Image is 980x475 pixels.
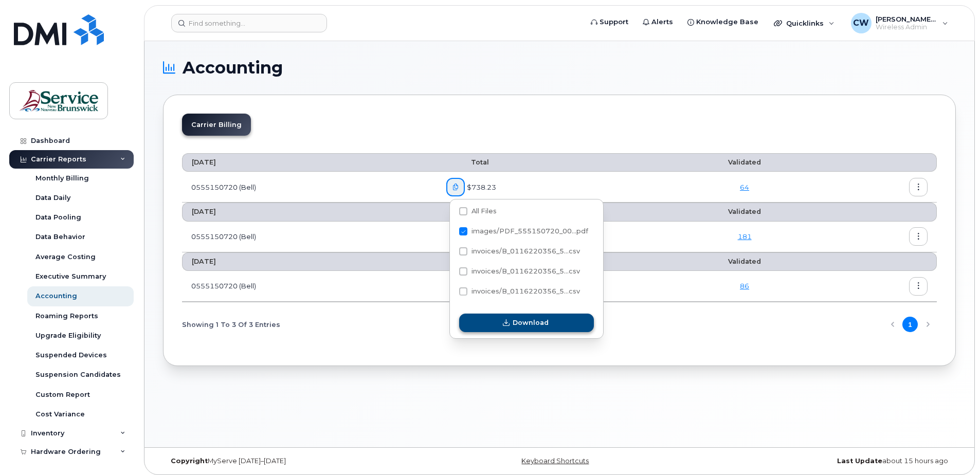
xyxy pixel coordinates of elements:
span: invoices/B_0116220356_5...csv [471,267,580,275]
td: 0555150720 (Bell) [182,222,437,252]
span: Download [513,318,549,327]
span: All Files [471,207,497,215]
td: 0555150720 (Bell) [182,172,437,203]
button: Download [459,314,594,332]
span: $738.23 [465,182,496,192]
span: invoices/B_0116220356_555150720_20082025_MOB.csv [459,269,580,277]
a: 181 [738,232,752,241]
th: Validated [666,252,823,271]
span: invoices/B_0116220356_555150720_20082025_DTL.csv [459,289,580,297]
a: 86 [740,282,749,290]
td: 0555150720 (Bell) [182,271,437,302]
span: invoices/B_0116220356_555150720_20082025_ACC.csv [459,249,580,257]
th: Validated [666,153,823,172]
a: PDF_555150720_005_0000000000.pdf [446,277,466,295]
th: Validated [666,203,823,221]
div: about 15 hours ago [692,457,956,465]
strong: Copyright [171,457,208,465]
span: images/PDF_555150720_007_0000000000.pdf [459,229,588,237]
span: Showing 1 To 3 Of 3 Entries [182,317,280,332]
span: Total [446,158,489,166]
strong: Last Update [837,457,882,465]
button: Page 1 [902,317,918,332]
div: MyServe [DATE]–[DATE] [163,457,427,465]
span: Accounting [183,60,283,76]
span: Total [446,208,489,215]
span: invoices/B_0116220356_5...csv [471,287,580,295]
a: 64 [740,183,749,191]
span: images/PDF_555150720_00...pdf [471,227,588,235]
a: Keyboard Shortcuts [521,457,589,465]
th: [DATE] [182,153,437,172]
span: Total [446,258,489,265]
th: [DATE] [182,252,437,271]
th: [DATE] [182,203,437,221]
span: invoices/B_0116220356_5...csv [471,247,580,255]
